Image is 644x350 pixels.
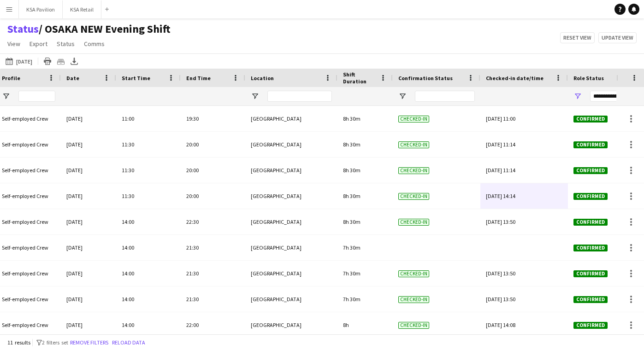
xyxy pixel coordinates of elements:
[53,38,78,50] a: Status
[573,322,608,329] span: Confirmed
[103,6,111,13] button: Add
[398,219,429,226] span: Checked-in
[573,245,608,251] span: Confirmed
[337,261,393,286] div: 7h 30m
[486,157,562,183] div: [DATE] 11:14
[573,141,608,148] span: Confirmed
[61,261,116,286] div: [DATE]
[39,22,171,36] span: OSAKA NEW Evening Shift
[337,235,393,260] div: 7h 30m
[573,219,608,226] span: Confirmed
[61,209,116,234] div: [DATE]
[343,71,376,85] span: Shift Duration
[181,106,245,131] div: 19:30
[267,91,332,102] input: Location Filter Input
[573,92,582,100] button: Open Filter Menu
[337,106,393,131] div: 8h 30m
[486,286,562,312] div: [DATE] 13:50
[573,193,608,200] span: Confirmed
[398,296,429,303] span: Checked-in
[560,32,595,43] button: Reset view
[4,56,34,67] button: [DATE]
[42,339,68,346] span: 2 filters set
[80,38,108,50] a: Comms
[486,183,562,209] div: [DATE] 14:14
[57,40,75,48] span: Status
[181,209,245,234] div: 22:30
[614,4,626,15] a: Help
[486,75,544,82] span: Checked-in date/time
[116,157,181,183] div: 11:30
[245,286,337,312] div: [GEOGRAPHIC_DATA]
[398,141,429,148] span: Checked-in
[181,157,245,183] div: 20:00
[573,167,608,174] span: Confirmed
[486,209,562,234] div: [DATE] 13:50
[116,235,181,260] div: 14:00
[61,183,116,209] div: [DATE]
[26,38,51,50] a: Export
[61,286,116,312] div: [DATE]
[573,296,608,303] span: Confirmed
[245,261,337,286] div: [GEOGRAPHIC_DATA]
[116,106,181,131] div: 11:00
[61,157,116,183] div: [DATE]
[398,270,429,277] span: Checked-in
[66,75,79,82] span: Date
[398,193,429,200] span: Checked-in
[116,209,181,234] div: 14:00
[573,270,608,277] span: Confirmed
[251,75,274,82] span: Location
[598,32,637,43] button: Update view
[398,92,407,100] button: Open Filter Menu
[61,106,116,131] div: [DATE]
[398,167,429,174] span: Checked-in
[84,40,105,48] span: Comms
[7,22,39,36] a: Status
[7,40,20,48] span: View
[69,56,80,67] app-action-btn: Export XLSX
[55,56,66,67] app-action-btn: Crew files as ZIP
[337,312,393,338] div: 8h
[245,106,337,131] div: [GEOGRAPHIC_DATA]
[245,312,337,338] div: [GEOGRAPHIC_DATA]
[573,75,604,82] span: Role Status
[398,322,429,329] span: Checked-in
[63,0,101,18] button: KSA Retail
[61,132,116,157] div: [DATE]
[398,116,429,122] span: Checked-in
[42,56,53,67] app-action-btn: Print
[573,116,608,122] span: Confirmed
[68,338,110,348] button: Remove filters
[116,132,181,157] div: 11:30
[122,75,150,82] span: Start Time
[116,286,181,312] div: 14:00
[251,92,259,100] button: Open Filter Menu
[116,261,181,286] div: 14:00
[61,312,116,338] div: [DATE]
[110,338,147,348] button: Reload data
[628,4,639,15] a: Notifications
[486,132,562,157] div: [DATE] 11:14
[181,286,245,312] div: 21:30
[181,261,245,286] div: 21:30
[337,286,393,312] div: 7h 30m
[2,75,20,82] span: Profile
[18,91,55,102] input: Profile Filter Input
[181,132,245,157] div: 20:00
[2,92,10,100] button: Open Filter Menu
[4,38,24,50] a: View
[30,40,47,48] span: Export
[116,312,181,338] div: 14:00
[181,312,245,338] div: 22:00
[181,235,245,260] div: 21:30
[181,183,245,209] div: 20:00
[245,235,337,260] div: [GEOGRAPHIC_DATA]
[61,235,116,260] div: [DATE]
[486,106,562,131] div: [DATE] 11:00
[19,0,63,18] button: KSA Pavilion
[398,75,453,82] span: Confirmation Status
[186,75,211,82] span: End Time
[116,183,181,209] div: 11:30
[415,91,475,102] input: Confirmation Status Filter Input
